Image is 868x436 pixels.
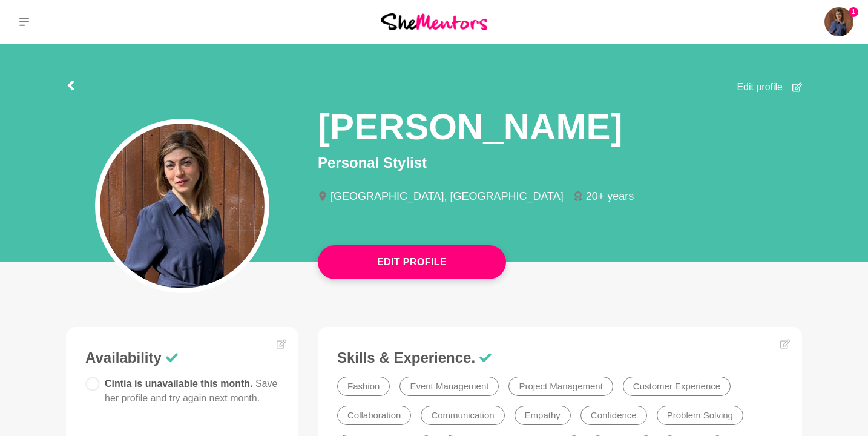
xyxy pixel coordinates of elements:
button: Edit Profile [318,245,506,279]
a: Cintia Hernandez1 [824,7,853,36]
li: 20+ years [573,191,644,202]
h1: [PERSON_NAME] [318,104,622,150]
span: 1 [849,7,858,17]
li: [GEOGRAPHIC_DATA], [GEOGRAPHIC_DATA] [318,191,573,202]
h3: Availability [85,349,279,367]
img: She Mentors Logo [381,13,487,30]
span: Edit profile [737,80,783,94]
span: Cintia is unavailable this month. [105,378,277,403]
h3: Skills & Experience. [337,349,783,367]
img: Cintia Hernandez [824,7,853,36]
p: Personal Stylist [318,152,802,174]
